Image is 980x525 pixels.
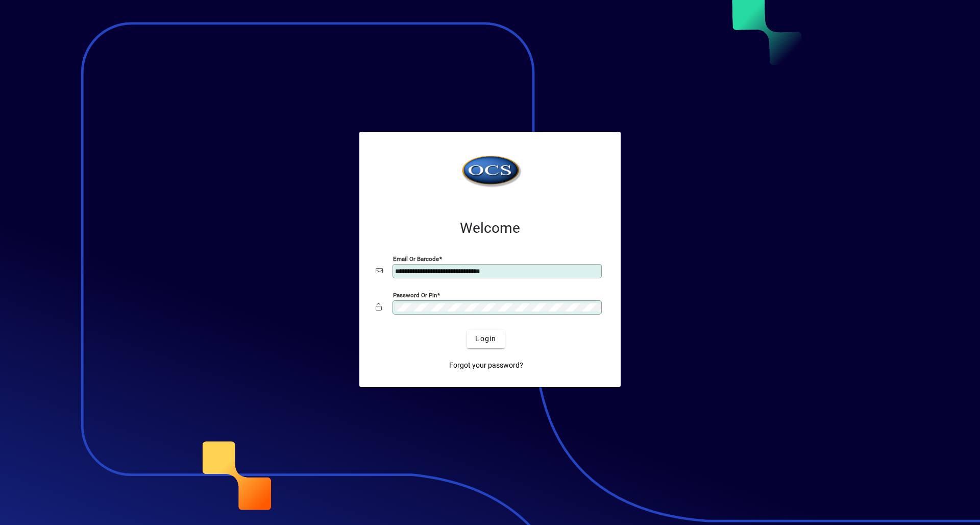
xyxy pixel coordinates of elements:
[376,220,604,237] h2: Welcome
[393,291,437,298] mat-label: Password or Pin
[467,330,504,348] button: Login
[445,356,527,375] a: Forgot your password?
[449,360,523,371] span: Forgot your password?
[475,333,496,344] span: Login
[393,255,439,262] mat-label: Email or Barcode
